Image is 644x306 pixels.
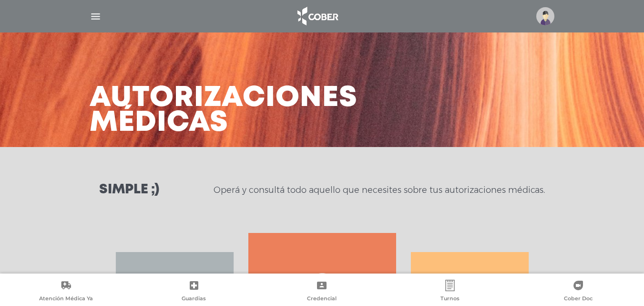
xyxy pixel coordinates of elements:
[182,295,206,304] span: Guardias
[440,295,460,304] span: Turnos
[514,280,642,304] a: Cober Doc
[386,280,514,304] a: Turnos
[564,295,593,304] span: Cober Doc
[258,280,386,304] a: Credencial
[536,7,554,25] img: profile-placeholder.svg
[292,5,342,28] img: logo_cober_home-white.png
[90,86,358,136] h3: Autorizaciones médicas
[2,280,130,304] a: Atención Médica Ya
[39,295,93,304] span: Atención Médica Ya
[99,183,159,197] h3: Simple ;)
[90,11,102,22] img: Cober_menu-lines-white.svg
[214,184,545,196] p: Operá y consultá todo aquello que necesites sobre tus autorizaciones médicas.
[307,295,337,304] span: Credencial
[130,280,258,304] a: Guardias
